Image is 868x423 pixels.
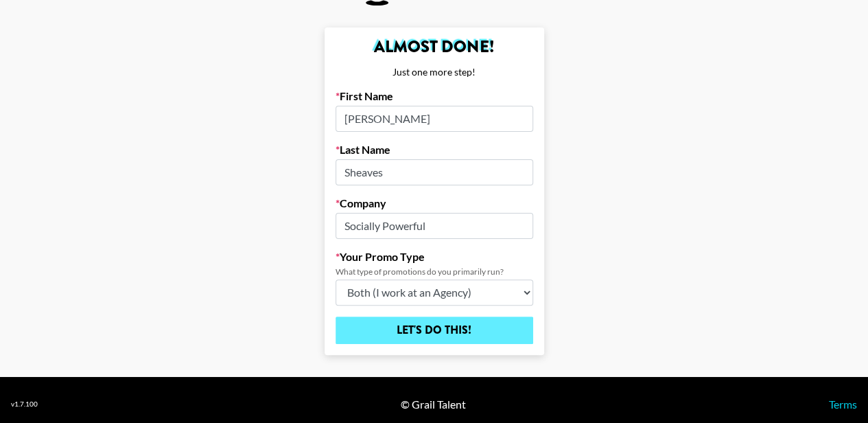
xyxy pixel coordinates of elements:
[336,196,533,210] label: Company
[336,66,533,78] div: Just one more step!
[336,159,533,185] input: Last Name
[336,250,533,264] label: Your Promo Type
[336,106,533,132] input: First Name
[336,317,533,344] input: Let's Do This!
[336,213,533,239] input: Company
[336,143,533,157] label: Last Name
[336,38,533,55] h2: Almost Done!
[336,89,533,103] label: First Name
[11,400,38,409] div: v 1.7.100
[401,398,466,411] div: © Grail Talent
[336,266,533,277] div: What type of promotions do you primarily run?
[829,398,857,411] a: Terms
